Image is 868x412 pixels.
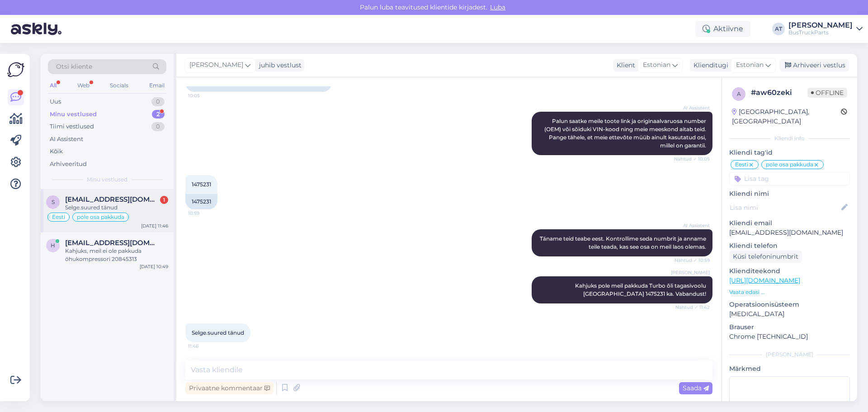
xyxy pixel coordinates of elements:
[788,29,853,36] div: BusTruckParts
[160,196,168,204] div: 1
[188,210,222,217] span: 10:59
[75,80,91,91] div: Web
[51,242,55,249] span: h
[189,60,243,70] span: [PERSON_NAME]
[751,87,807,98] div: # aw60zeki
[674,156,710,162] span: Nähtud ✓ 10:05
[151,122,165,131] div: 0
[50,160,87,169] div: Arhiveeritud
[735,162,748,167] span: Eesti
[48,80,58,91] div: All
[56,62,92,71] span: Otsi kliente
[729,266,850,276] p: Klienditeekond
[729,288,850,296] p: Vaata edasi ...
[779,59,849,71] div: Arhiveeri vestlus
[729,172,850,185] input: Lisa tag
[671,269,710,276] span: [PERSON_NAME]
[50,110,97,119] div: Minu vestlused
[729,241,850,251] p: Kliendi telefon
[729,332,850,341] p: Chrome [TECHNICAL_ID]
[730,203,840,213] input: Lisa nimi
[65,195,159,204] span: sarapuujanno@gmail.com
[729,251,802,263] div: Küsi telefoninumbrit
[729,309,850,319] p: [MEDICAL_DATA]
[732,107,841,126] div: [GEOGRAPHIC_DATA], [GEOGRAPHIC_DATA]
[729,364,850,374] p: Märkmed
[487,3,508,11] span: Luba
[807,88,847,98] span: Offline
[690,61,728,70] div: Klienditugi
[772,23,785,35] div: AT
[7,61,24,78] img: Askly Logo
[729,134,850,142] div: Kliendi info
[185,194,217,209] div: 1475231
[65,247,168,263] div: Kahjuks, meil ei ole pakkuda õhukompressori 20845313
[192,329,244,336] span: Selge.suured tänud
[52,214,65,220] span: Eesti
[188,92,222,99] span: 10:05
[737,90,741,97] span: a
[729,300,850,309] p: Operatsioonisüsteem
[729,148,850,157] p: Kliendi tag'id
[643,60,670,70] span: Estonian
[188,343,222,350] span: 11:46
[766,162,813,167] span: pole osa pakkuda
[540,235,708,250] span: Täname teid teabe eest. Kontrollime seda numbrit ja anname teile teada, kas see osa on meil laos ...
[729,350,850,359] div: [PERSON_NAME]
[255,61,302,70] div: juhib vestlust
[729,276,800,284] a: [URL][DOMAIN_NAME]
[50,147,63,156] div: Kõik
[729,322,850,332] p: Brauser
[77,214,124,220] span: pole osa pakkuda
[675,257,710,264] span: Nähtud ✓ 10:59
[729,218,850,228] p: Kliendi email
[87,175,127,184] span: Minu vestlused
[788,22,863,36] a: [PERSON_NAME]BusTruckParts
[729,228,850,237] p: [EMAIL_ADDRESS][DOMAIN_NAME]
[695,21,750,37] div: Aktiivne
[613,61,635,70] div: Klient
[108,80,130,91] div: Socials
[185,382,274,394] div: Privaatne kommentaar
[152,110,165,119] div: 2
[676,222,710,229] span: AI Assistent
[50,135,83,144] div: AI Assistent
[151,97,165,106] div: 0
[736,60,764,70] span: Estonian
[65,204,168,212] div: Selge.suured tänud
[50,97,61,106] div: Uus
[788,22,853,29] div: [PERSON_NAME]
[65,239,159,247] span: hakkest@gmail.com
[676,104,710,111] span: AI Assistent
[683,384,709,392] span: Saada
[729,189,850,199] p: Kliendi nimi
[50,122,94,131] div: Tiimi vestlused
[52,199,55,205] span: s
[140,263,168,270] div: [DATE] 10:49
[575,282,708,297] span: Kahjuks pole meil pakkuda Turbo õli tagasivoolu [GEOGRAPHIC_DATA] 1475231 ka. Vabandust!
[544,118,708,149] span: Palun saatke meile toote link ja originaalvaruosa number (OEM) või sõiduki VIN-kood ning meie mee...
[141,223,168,229] div: [DATE] 11:46
[147,80,166,91] div: Email
[192,181,211,188] span: 1475231
[675,304,710,311] span: Nähtud ✓ 11:42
